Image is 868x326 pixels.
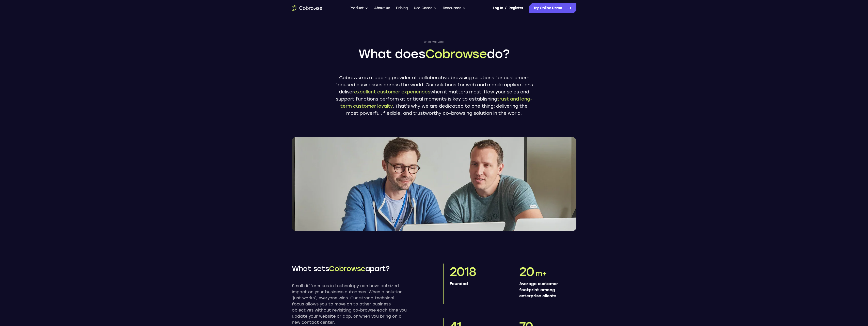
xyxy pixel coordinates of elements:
img: Two Cobrowse software developers, João and Ross, working on their computers [292,137,576,231]
span: 20 [519,264,534,279]
button: Product [350,3,368,13]
span: / [505,5,507,11]
p: Cobrowse is a leading provider of collaborative browsing solutions for customer-focused businesse... [335,74,533,117]
span: 2018 [450,264,476,279]
span: m+ [535,269,547,278]
h2: What sets apart? [292,264,407,274]
p: Founded [450,281,503,287]
a: Try Online Demo [529,3,576,13]
span: Cobrowse [329,264,365,273]
span: excellent customer experiences [354,89,430,95]
button: Resources [443,3,466,13]
button: Use Cases [414,3,437,13]
p: Small differences in technology can have outsized impact on your business outcomes. When a soluti... [292,283,407,325]
a: Register [509,3,523,13]
a: Pricing [396,3,408,13]
a: Go to the home page [292,5,322,11]
span: Who we are [335,41,533,44]
p: Average customer footprint among enterprise clients [519,281,572,299]
span: Cobrowse [425,46,487,61]
a: Log In [493,3,503,13]
a: About us [374,3,390,13]
h1: What does do? [335,46,533,62]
